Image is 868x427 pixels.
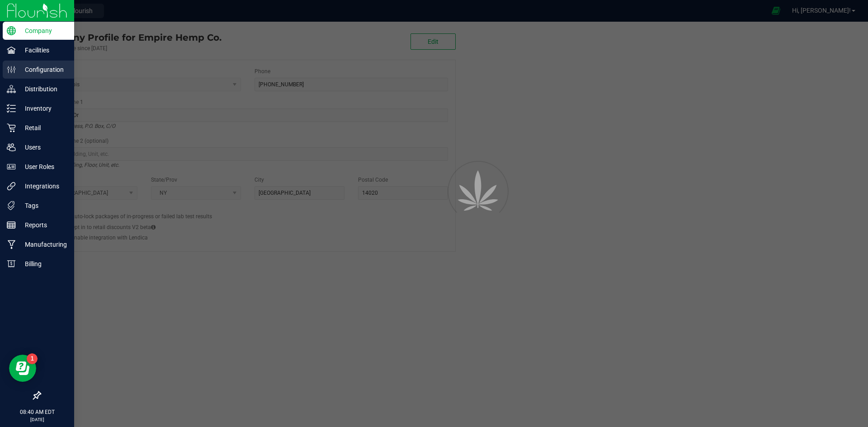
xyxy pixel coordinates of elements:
[16,142,70,153] p: Users
[7,201,16,210] inline-svg: Tags
[16,84,70,94] p: Distribution
[7,182,16,191] inline-svg: Integrations
[7,221,16,230] inline-svg: Reports
[7,46,16,55] inline-svg: Facilities
[4,416,70,423] p: [DATE]
[16,122,70,133] p: Retail
[7,65,16,74] inline-svg: Configuration
[16,64,70,75] p: Configuration
[16,161,70,172] p: User Roles
[16,220,70,230] p: Reports
[16,25,70,36] p: Company
[7,143,16,152] inline-svg: Users
[16,239,70,250] p: Manufacturing
[7,123,16,132] inline-svg: Retail
[16,181,70,192] p: Integrations
[16,45,70,56] p: Facilities
[27,353,38,364] iframe: Resource center unread badge
[9,355,36,382] iframe: Resource center
[7,259,16,268] inline-svg: Billing
[16,200,70,211] p: Tags
[7,240,16,249] inline-svg: Manufacturing
[7,26,16,35] inline-svg: Company
[16,103,70,114] p: Inventory
[16,258,70,269] p: Billing
[7,162,16,171] inline-svg: User Roles
[4,408,70,416] p: 08:40 AM EDT
[7,84,16,94] inline-svg: Distribution
[7,104,16,113] inline-svg: Inventory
